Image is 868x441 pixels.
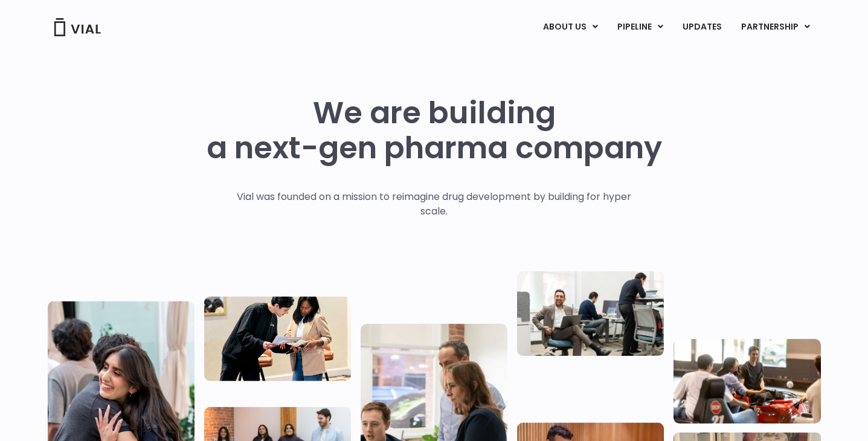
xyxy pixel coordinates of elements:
[53,18,101,36] img: Vial Logo
[207,95,662,166] h1: We are building a next-gen pharma company
[673,17,731,37] a: UPDATES
[731,17,820,37] a: PARTNERSHIPMenu Toggle
[608,17,672,37] a: PIPELINEMenu Toggle
[674,339,820,423] img: Group of people playing whirlyball
[204,296,351,381] img: Two people looking at a paper talking.
[517,271,664,356] img: Three people working in an office
[224,190,644,219] p: Vial was founded on a mission to reimagine drug development by building for hyper scale.
[533,17,607,37] a: ABOUT USMenu Toggle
